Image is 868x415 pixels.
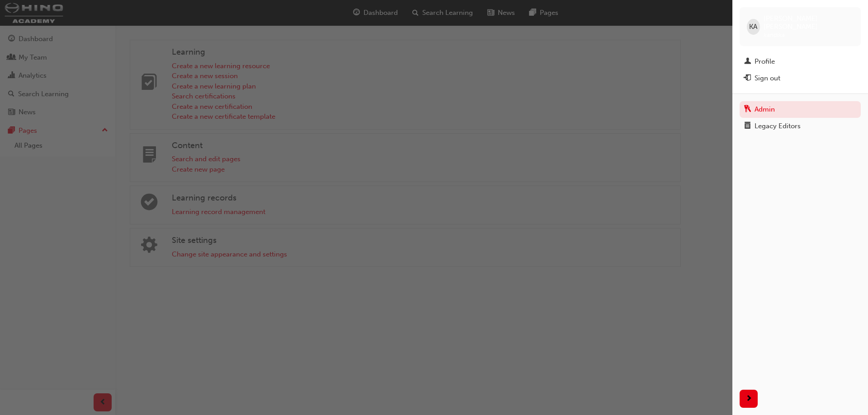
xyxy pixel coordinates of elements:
span: keys-icon [744,106,751,114]
div: Sign out [755,73,780,84]
span: next-icon [745,393,752,405]
span: [PERSON_NAME] [PERSON_NAME] [764,14,854,31]
span: man-icon [744,58,751,66]
a: Legacy Editors [740,118,861,135]
span: exit-icon [744,75,751,83]
a: Admin [740,101,861,118]
a: Profile [740,53,861,70]
button: Sign out [740,70,861,87]
span: KA [749,22,757,32]
span: kandika [764,31,785,39]
div: Legacy Editors [755,121,801,131]
div: Profile [755,56,775,67]
span: notepad-icon [744,122,751,131]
